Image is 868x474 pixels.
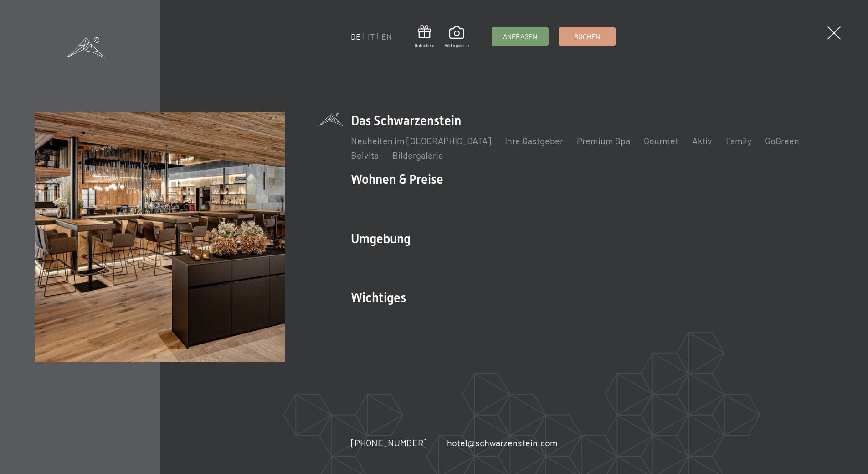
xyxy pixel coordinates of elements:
[368,31,375,42] a: IT
[577,135,630,146] a: Premium Spa
[351,436,427,449] a: [PHONE_NUMBER]
[415,25,434,48] a: Gutschein
[644,135,678,146] a: Gourmet
[447,436,558,449] a: hotel@schwarzenstein.com
[765,135,799,146] a: GoGreen
[381,31,392,42] a: EN
[351,31,361,42] a: DE
[415,42,434,48] span: Gutschein
[392,150,443,161] a: Bildergalerie
[574,32,600,42] span: Buchen
[692,135,712,146] a: Aktiv
[492,28,548,45] a: Anfragen
[503,32,537,42] span: Anfragen
[505,135,563,146] a: Ihre Gastgeber
[351,150,379,161] a: Belvita
[444,42,469,48] span: Bildergalerie
[726,135,751,146] a: Family
[444,26,469,48] a: Bildergalerie
[35,112,285,362] img: Wellnesshotel Südtirol SCHWARZENSTEIN - Wellnessurlaub in den Alpen, Wandern und Wellness
[559,28,615,45] a: Buchen
[351,437,427,448] span: [PHONE_NUMBER]
[351,135,491,146] a: Neuheiten im [GEOGRAPHIC_DATA]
